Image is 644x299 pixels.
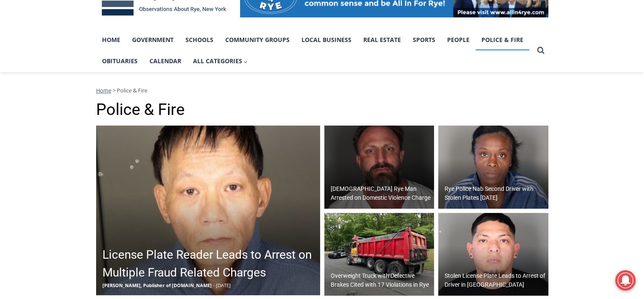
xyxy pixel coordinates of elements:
[331,184,432,202] h2: [DEMOGRAPHIC_DATA] Rye Man Arrested on Domestic Violence Charge
[219,29,296,50] a: Community Groups
[213,282,215,288] span: -
[441,29,475,50] a: People
[102,246,318,282] h2: License Plate Reader Leads to Arrest on Multiple Fraud Related Charges
[96,126,320,295] img: (PHOTO: On Monday, October 13, 2025, Rye PD arrested Ming Wu, 60, of Flushing, New York, on multi...
[113,87,116,94] span: >
[144,50,187,72] a: Calendar
[216,282,231,288] span: [DATE]
[445,271,546,289] h2: Stolen License Plate Leads to Arrest of Driver in [GEOGRAPHIC_DATA]
[438,213,548,296] a: Stolen License Plate Leads to Arrest of Driver in [GEOGRAPHIC_DATA]
[445,184,546,202] h2: Rye Police Nab Second Driver with Stolen Plates [DATE]
[96,86,548,95] nav: Breadcrumbs
[438,213,548,296] img: (PHOTO: On September 25, 2025, Rye PD arrested Oscar Magallanes of College Point, New York for cr...
[438,126,548,209] a: Rye Police Nab Second Driver with Stolen Plates [DATE]
[126,29,180,50] a: Government
[96,126,320,295] a: License Plate Reader Leads to Arrest on Multiple Fraud Related Charges [PERSON_NAME], Publisher o...
[331,271,432,289] h2: Overweight Truck with Defective Brakes Cited with 17 Violations in Rye
[96,29,126,50] a: Home
[96,29,533,72] nav: Primary Navigation
[475,29,529,50] a: Police & Fire
[102,282,212,288] span: [PERSON_NAME], Publisher of [DOMAIN_NAME]
[96,87,111,94] a: Home
[533,43,548,58] button: View Search Form
[180,29,219,50] a: Schools
[357,29,407,50] a: Real Estate
[187,50,254,72] button: Child menu of All Categories
[296,29,357,50] a: Local Business
[96,50,144,72] a: Obituaries
[324,126,434,209] a: [DEMOGRAPHIC_DATA] Rye Man Arrested on Domestic Violence Charge
[221,84,392,103] span: Intern @ [DOMAIN_NAME]
[407,29,441,50] a: Sports
[204,82,410,106] a: Intern @ [DOMAIN_NAME]
[214,0,400,82] div: "The first chef I interviewed talked about coming to [GEOGRAPHIC_DATA] from [GEOGRAPHIC_DATA] in ...
[324,213,434,296] a: Overweight Truck with Defective Brakes Cited with 17 Violations in Rye
[438,126,548,209] img: (PHOTO: On September 26, 2025, the Rye Police Department arrested Nicole Walker of the Bronx for ...
[324,213,434,296] img: (PHOTO: On Wednesday, September 24, 2025, the Rye PD issued 17 violations for a construction truc...
[96,100,548,120] h1: Police & Fire
[324,126,434,209] img: (PHOTO: Rye PD arrested Michael P. O’Connell, age 42 of Rye, NY, on a domestic violence charge on...
[117,87,147,94] span: Police & Fire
